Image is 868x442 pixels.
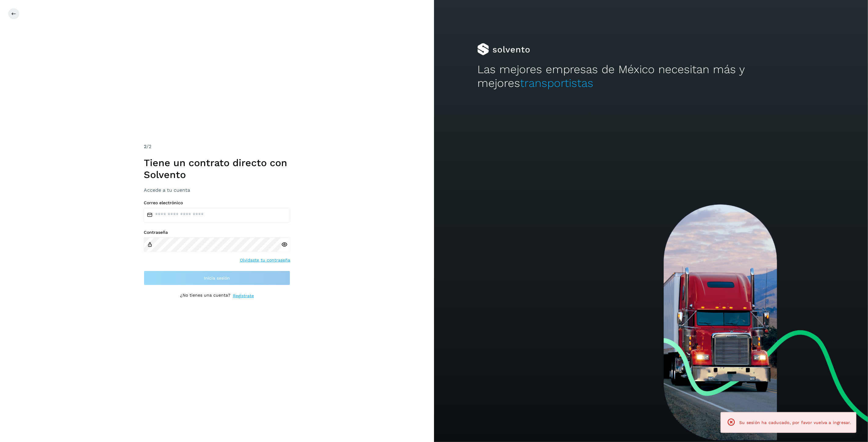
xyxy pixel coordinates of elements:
div: /2 [144,143,290,150]
p: ¿No tienes una cuenta? [180,293,230,299]
a: Regístrate [233,293,254,299]
span: 2 [144,144,146,149]
a: Olvidaste tu contraseña [240,257,290,263]
h1: Tiene un contrato directo con Solvento [144,157,290,180]
span: transportistas [520,77,593,90]
h3: Accede a tu cuenta [144,187,290,193]
span: Inicia sesión [204,276,230,280]
label: Correo electrónico [144,200,290,205]
label: Contraseña [144,230,290,235]
span: Su sesión ha caducado, por favor vuelva a ingresar. [740,420,851,425]
h2: Las mejores empresas de México necesitan más y mejores [477,63,825,90]
button: Inicia sesión [144,271,290,285]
